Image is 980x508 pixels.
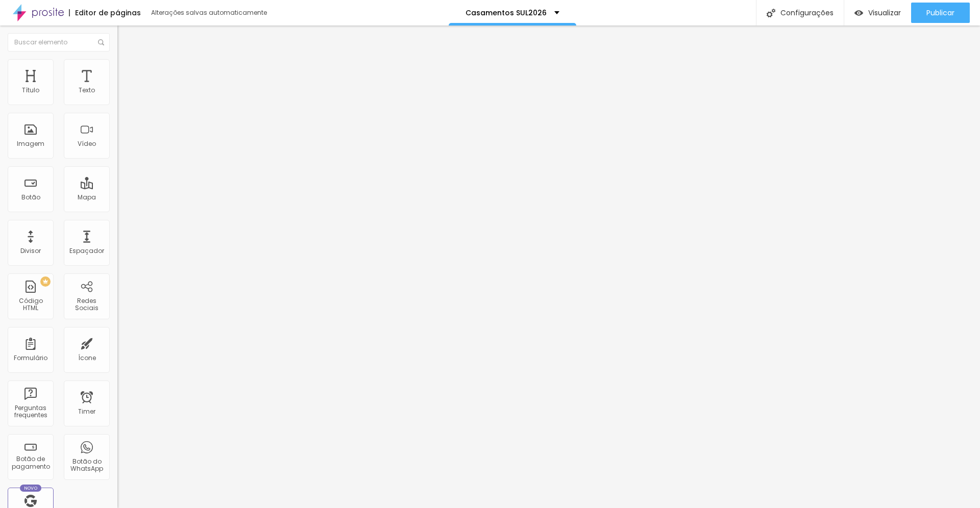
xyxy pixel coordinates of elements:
[79,87,95,94] div: Texto
[926,9,954,17] span: Publicar
[911,3,970,23] button: Publicar
[10,404,51,419] div: Perguntas frequentes
[10,455,51,470] div: Botão de pagamento
[14,354,47,362] div: Formulário
[20,485,42,492] div: Novo
[10,297,51,312] div: Código HTML
[20,247,41,255] div: Divisor
[767,9,775,17] img: Icone
[78,354,96,362] div: Ícone
[66,297,107,312] div: Redes Sociais
[69,247,104,255] div: Espaçador
[22,87,39,94] div: Título
[78,194,96,201] div: Mapa
[69,9,141,16] div: Editor de páginas
[21,194,40,201] div: Botão
[844,3,911,23] button: Visualizar
[78,408,95,415] div: Timer
[465,9,547,16] p: Casamentos SUL2026
[151,10,268,16] div: Alterações salvas automaticamente
[868,9,901,17] span: Visualizar
[66,458,107,473] div: Botão do WhatsApp
[8,33,110,52] input: Buscar elemento
[78,140,96,147] div: Vídeo
[17,140,44,147] div: Imagem
[117,26,980,508] iframe: Editor
[98,39,104,45] img: Icone
[854,9,863,17] img: view-1.svg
